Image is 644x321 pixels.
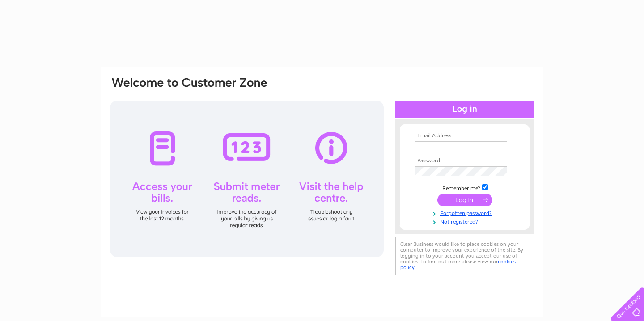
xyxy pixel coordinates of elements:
[437,194,492,206] input: Submit
[400,258,516,270] a: cookies policy
[395,237,534,275] div: Clear Business would like to place cookies on your computer to improve your experience of the sit...
[415,217,517,225] a: Not registered?
[413,158,517,164] th: Password:
[413,183,517,192] td: Remember me?
[415,208,517,217] a: Forgotten password?
[413,133,517,139] th: Email Address:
